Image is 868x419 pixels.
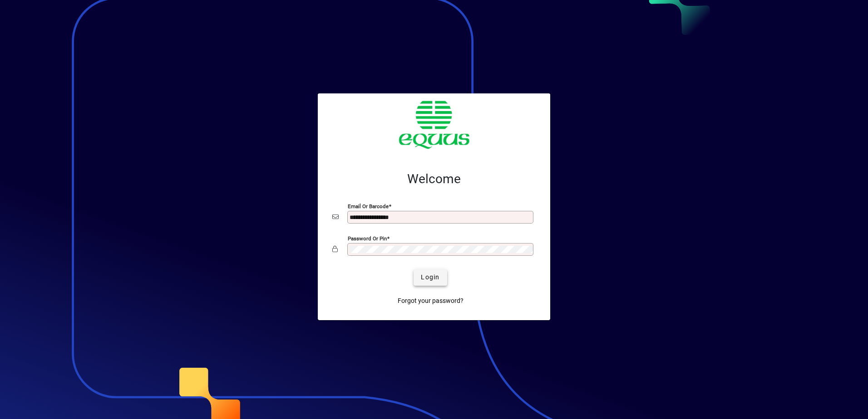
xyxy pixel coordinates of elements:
[394,293,467,309] a: Forgot your password?
[348,203,389,209] mat-label: Email or Barcode
[421,273,439,282] span: Login
[348,235,387,241] mat-label: Password or Pin
[332,171,536,187] h2: Welcome
[414,269,447,286] button: Login
[398,296,464,306] span: Forgot your password?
